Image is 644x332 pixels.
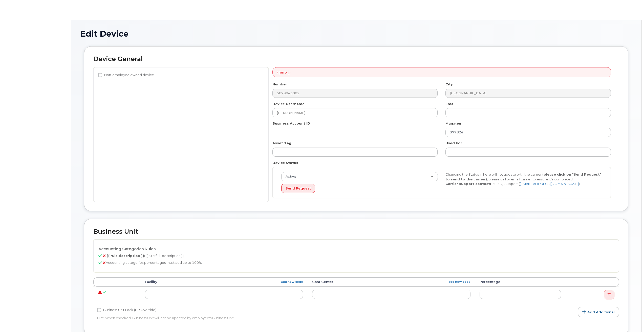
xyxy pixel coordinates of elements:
[98,72,154,78] label: Non-employee owned device
[106,254,145,258] b: {{ rule.description }}:
[140,277,308,287] th: Facility
[445,182,491,186] strong: Carrier support contact:
[308,277,475,287] th: Cost Center
[272,67,611,78] div: {{error}}
[98,247,614,251] h4: Accounting Categories Rules
[445,128,611,137] input: Select manager
[272,102,305,106] label: Device Username
[445,121,462,126] label: Manager
[445,172,601,181] strong: (please click on "Send Request" to send to the carrier)
[98,253,614,258] p: {{ rule.full_description }}
[281,280,303,284] a: add new code
[445,102,456,106] label: Email
[98,292,102,293] i: {{ unit.errors.join('. ') }}
[281,184,315,193] button: Send Request
[520,182,579,186] a: [EMAIL_ADDRESS][DOMAIN_NAME]
[475,277,566,287] th: Percentage
[97,308,101,312] input: Business Unit Lock (HR Override)
[445,141,462,146] label: Used For
[80,29,632,38] h1: Edit Device
[97,307,156,313] label: Business Unit Lock (HR Override)
[97,316,440,320] p: Hint: When checked, Business Unit will not be updated by employee's Business Unit
[445,82,453,87] label: City
[578,307,619,317] a: Add Additional
[93,228,619,235] h2: Business Unit
[272,82,287,87] label: Number
[98,73,102,77] input: Non-employee owned device
[272,141,291,146] label: Asset Tag
[272,160,298,165] label: Device Status
[448,280,470,284] a: add new code
[442,172,606,186] div: Changing the Status in here will not update with the carrier, , please call or email carrier to e...
[93,56,619,63] h2: Device General
[272,121,310,126] label: Business Account ID
[98,260,614,265] p: Accounting categories percentages must add up to 100%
